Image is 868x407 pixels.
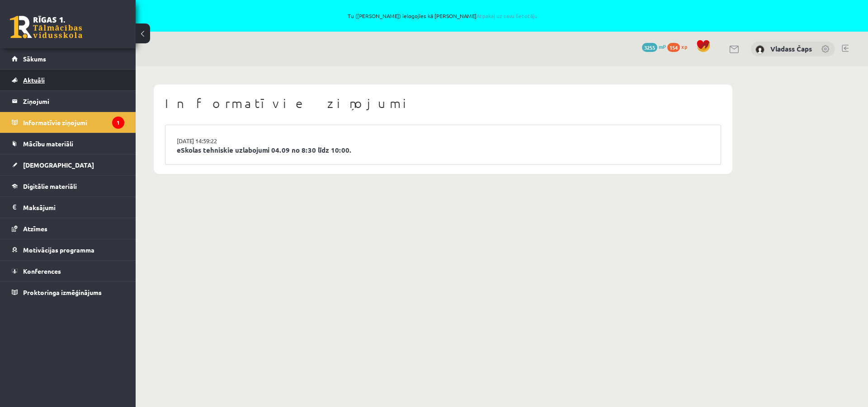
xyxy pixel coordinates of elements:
span: Atzīmes [23,225,47,233]
h1: Informatīvie ziņojumi [165,96,721,111]
span: Mācību materiāli [23,140,73,148]
a: Proktoringa izmēģinājums [12,282,124,303]
a: Sākums [12,48,124,69]
legend: Ziņojumi [23,91,124,112]
img: Vladass Čaps [755,45,764,54]
i: 1 [112,117,124,129]
a: Digitālie materiāli [12,176,124,196]
a: Konferences [12,261,124,281]
a: Rīgas 1. Tālmācības vidusskola [10,16,82,38]
span: mP [659,43,666,50]
span: 154 [667,43,680,52]
span: [DEMOGRAPHIC_DATA] [23,161,94,169]
span: Tu ([PERSON_NAME]) ielogojies kā [PERSON_NAME] [104,13,781,19]
span: Motivācijas programma [23,246,94,254]
a: Ziņojumi [12,91,124,112]
span: Sākums [23,55,46,63]
span: 3255 [642,43,657,52]
a: [DATE] 14:59:22 [177,136,245,145]
a: [DEMOGRAPHIC_DATA] [12,154,124,175]
a: Motivācijas programma [12,239,124,260]
span: xp [681,43,687,50]
legend: Maksājumi [23,197,124,218]
a: Aktuāli [12,70,124,90]
a: Vladass Čaps [770,44,812,53]
legend: Informatīvie ziņojumi [23,112,124,133]
a: eSkolas tehniskie uzlabojumi 04.09 no 8:30 līdz 10:00. [177,145,709,155]
a: Maksājumi [12,197,124,218]
a: Informatīvie ziņojumi1 [12,112,124,133]
a: Atzīmes [12,218,124,239]
span: Aktuāli [23,76,45,84]
a: 3255 mP [642,43,666,50]
a: Atpakaļ uz savu lietotāju [476,12,538,19]
a: Mācību materiāli [12,133,124,154]
span: Proktoringa izmēģinājums [23,288,102,296]
span: Konferences [23,267,61,275]
a: 154 xp [667,43,692,50]
span: Digitālie materiāli [23,182,77,190]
